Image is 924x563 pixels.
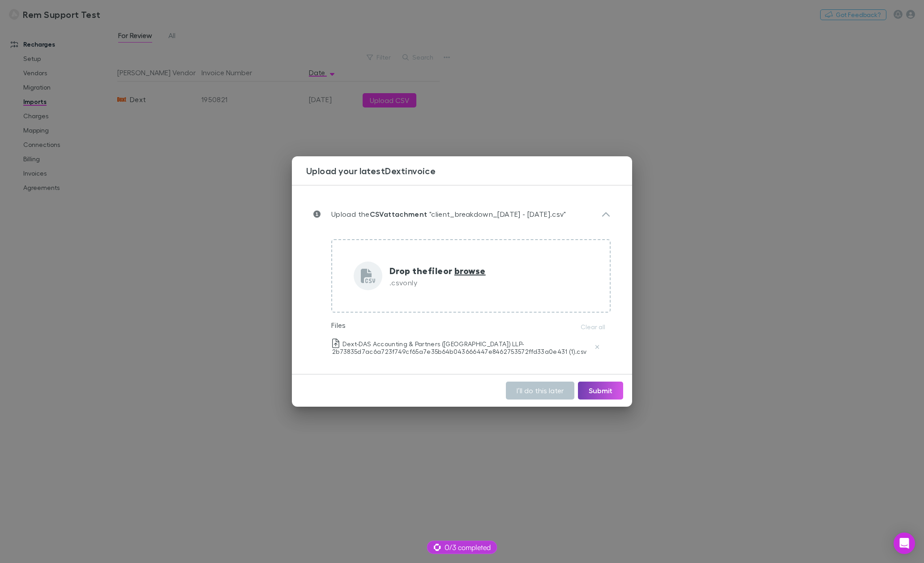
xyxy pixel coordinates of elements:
button: Clear all [575,322,611,332]
div: Open Intercom Messenger [894,533,915,554]
span: browse [454,265,486,276]
p: Upload the "client_breakdown_[DATE] - [DATE].csv" [321,209,566,219]
h3: Upload your latest Dext invoice [306,165,632,176]
p: Dext-DAS Accounting & Partners ([GEOGRAPHIC_DATA]) LLP-2b73835d7ac6a723f749cf65a7e35b64b043666447... [332,339,592,355]
div: Upload theCSVattachment "client_breakdown_[DATE] - [DATE].csv" [306,200,618,228]
p: .csv only [389,277,486,288]
button: I’ll do this later [506,382,574,400]
p: Drop the file or [389,264,486,277]
button: Delete [592,342,603,352]
strong: CSV attachment [370,210,428,219]
p: Files [331,320,346,331]
button: Submit [578,382,623,400]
